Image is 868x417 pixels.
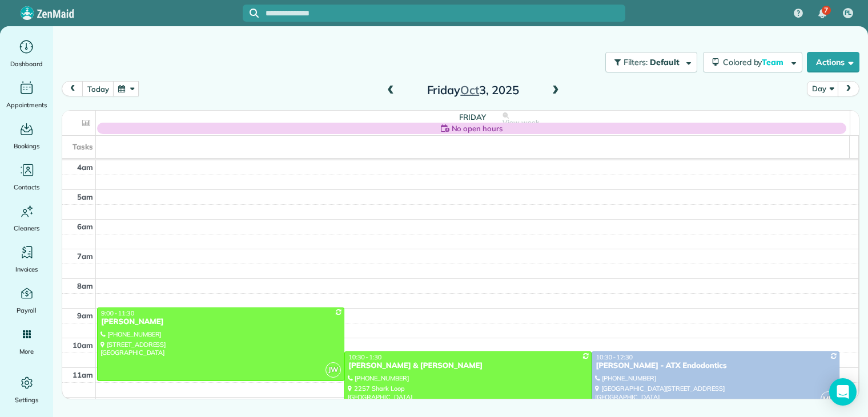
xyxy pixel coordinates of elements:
div: [PERSON_NAME] [101,317,341,327]
span: 9:00 - 11:30 [101,309,134,317]
span: Invoices [15,264,38,275]
span: 5am [77,192,93,201]
h2: Friday 3, 2025 [401,84,544,96]
span: 11am [73,370,93,379]
a: Appointments [5,79,49,111]
span: PL [845,9,852,18]
a: Contacts [5,161,49,193]
span: Default [650,57,680,67]
button: Colored byTeam [703,52,802,72]
span: 4am [77,163,93,172]
button: Filters: Default [605,52,697,72]
span: 10am [73,341,93,350]
span: Tasks [73,142,93,151]
span: Payroll [17,305,37,316]
span: Colored by [723,57,787,67]
a: Filters: Default [600,52,697,72]
button: today [82,81,114,96]
span: 7am [77,252,93,261]
span: Appointments [6,99,47,111]
span: 10:30 - 12:30 [596,353,633,361]
span: 10:30 - 1:30 [348,353,381,361]
button: Day [807,81,838,96]
span: Settings [15,394,39,406]
span: Oct [460,83,479,97]
span: 9am [77,311,93,320]
span: Dashboard [10,58,43,70]
a: Invoices [5,243,49,275]
svg: Focus search [250,9,259,18]
button: Focus search [243,9,259,18]
a: Bookings [5,120,49,152]
span: Friday [459,112,486,122]
a: Payroll [5,284,49,316]
span: Bookings [14,140,40,152]
div: Open Intercom Messenger [829,378,857,406]
span: Team [762,57,785,67]
span: Contacts [14,181,39,193]
span: View week [503,118,539,127]
a: Settings [5,374,49,406]
span: 8am [77,281,93,290]
div: 7 unread notifications [810,1,834,26]
span: No open hours [452,123,503,134]
a: Cleaners [5,202,49,234]
div: [PERSON_NAME] - ATX Endodontics [595,361,835,371]
span: 7 [824,6,828,15]
button: prev [62,81,83,96]
div: [PERSON_NAME] & [PERSON_NAME] [348,361,588,371]
span: MD [821,391,836,407]
button: Actions [807,52,859,72]
button: next [838,81,859,96]
span: Cleaners [14,222,39,234]
span: More [19,346,34,357]
span: Filters: [624,57,648,67]
span: 6am [77,222,93,231]
a: Dashboard [5,38,49,70]
span: JW [325,362,341,378]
